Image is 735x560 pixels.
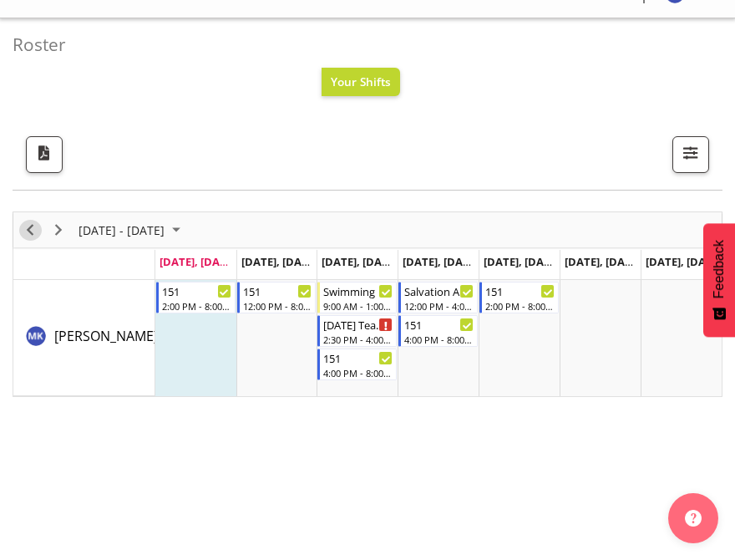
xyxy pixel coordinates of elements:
[323,349,393,366] div: 151
[403,254,479,269] span: [DATE], [DATE]
[48,220,70,241] button: Next
[323,299,393,313] div: 9:00 AM - 1:00 PM
[317,282,397,313] div: Monique Koolaard"s event - Swimming Begin From Wednesday, September 3, 2025 at 9:00:00 AM GMT+12:...
[703,223,735,337] button: Feedback - Show survey
[26,136,63,173] button: Download a PDF of the roster according to the set date range.
[13,280,155,396] td: Monique Koolaard resource
[156,282,236,313] div: Monique Koolaard"s event - 151 Begin From Monday, September 1, 2025 at 2:00:00 PM GMT+12:00 Ends ...
[331,74,391,89] span: Your Shifts
[484,254,560,269] span: [DATE], [DATE]
[485,283,555,299] div: 151
[54,327,158,345] span: [PERSON_NAME]
[322,254,398,269] span: [DATE], [DATE]
[77,220,166,241] span: [DATE] - [DATE]
[479,282,559,313] div: Monique Koolaard"s event - 151 Begin From Friday, September 5, 2025 at 2:00:00 PM GMT+12:00 Ends ...
[646,254,722,269] span: [DATE], [DATE]
[237,282,317,313] div: Monique Koolaard"s event - 151 Begin From Tuesday, September 2, 2025 at 12:00:00 PM GMT+12:00 End...
[160,254,236,269] span: [DATE], [DATE]
[322,68,400,96] button: Your Shifts
[323,283,393,299] div: Swimming
[162,299,231,313] div: 2:00 PM - 8:00 PM
[685,510,702,527] img: help-xxl-2.png
[323,333,393,346] div: 2:30 PM - 4:00 PM
[672,136,709,173] button: Filter Shifts
[712,240,727,298] span: Feedback
[565,254,641,269] span: [DATE], [DATE]
[243,283,312,299] div: 151
[155,280,722,396] table: Timeline Week of September 1, 2025
[54,326,158,346] a: [PERSON_NAME]
[16,212,44,247] div: Previous
[485,299,555,313] div: 2:00 PM - 8:00 PM
[323,316,393,333] div: [DATE] Team Meeting
[44,212,73,247] div: Next
[317,349,397,380] div: Monique Koolaard"s event - 151 Begin From Wednesday, September 3, 2025 at 4:00:00 PM GMT+12:00 En...
[404,316,474,333] div: 151
[19,220,42,241] button: Previous
[243,299,312,313] div: 12:00 PM - 8:00 PM
[317,315,397,347] div: Monique Koolaard"s event - Wednesday Team Meeting Begin From Wednesday, September 3, 2025 at 2:30...
[13,211,722,397] div: Timeline Week of September 1, 2025
[404,283,474,299] div: Salvation Army
[13,35,709,54] h4: Roster
[162,283,231,299] div: 151
[323,366,393,379] div: 4:00 PM - 8:00 PM
[404,333,474,346] div: 4:00 PM - 8:00 PM
[241,254,317,269] span: [DATE], [DATE]
[398,315,478,347] div: Monique Koolaard"s event - 151 Begin From Thursday, September 4, 2025 at 4:00:00 PM GMT+12:00 End...
[404,299,474,313] div: 12:00 PM - 4:00 PM
[76,220,188,241] button: September 01 - 07, 2025
[398,282,478,313] div: Monique Koolaard"s event - Salvation Army Begin From Thursday, September 4, 2025 at 12:00:00 PM G...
